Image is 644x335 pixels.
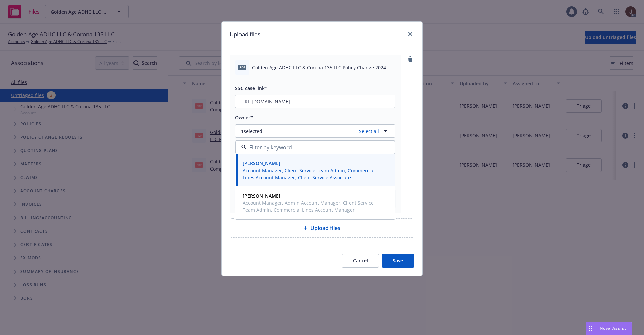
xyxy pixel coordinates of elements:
input: Copy ssc case link here... [235,95,395,108]
button: Nova Assist [586,322,632,335]
strong: [PERSON_NAME] [243,193,280,199]
span: Owner* [235,114,253,121]
span: Nova Assist [600,325,626,331]
strong: [PERSON_NAME] [243,160,280,166]
button: Save [382,254,414,268]
input: Filter by keyword [247,143,381,151]
span: Account Manager, Client Service Team Admin, Commercial Lines Account Manager, Client Service Asso... [243,167,387,181]
div: Upload files [230,218,414,238]
a: close [406,30,414,38]
span: Upload files [310,224,340,232]
h1: Upload files [230,30,260,39]
span: SSC case link* [235,85,267,91]
a: Select all [356,128,379,135]
span: Account Manager, Admin Account Manager, Client Service Team Admin, Commercial Lines Account Manager [243,199,387,213]
button: 1selectedSelect all [235,124,395,138]
span: Golden Age ADHC LLC & Corona 135 LLC Policy Change 2024 Commercial Package.pdf [252,64,395,71]
button: Cancel [342,254,379,268]
div: Drag to move [586,322,594,335]
span: 1 selected [241,128,262,135]
a: remove [406,55,414,63]
span: pdf [238,65,246,70]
